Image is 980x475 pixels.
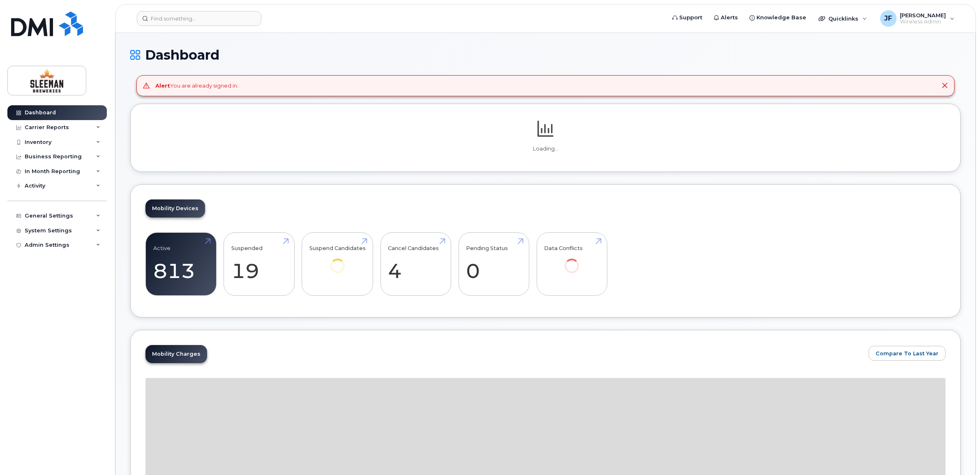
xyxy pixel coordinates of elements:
[231,237,287,291] a: Suspended 19
[153,237,209,291] a: Active 813
[466,237,521,291] a: Pending Status 0
[869,346,945,361] button: Compare To Last Year
[876,350,938,357] span: Compare To Last Year
[388,237,443,291] a: Cancel Candidates 4
[544,237,600,284] a: Data Conflicts
[130,48,961,62] h1: Dashboard
[145,145,945,153] p: Loading...
[145,345,207,363] a: Mobility Charges
[145,199,205,218] a: Mobility Devices
[309,237,366,284] a: Suspend Candidates
[155,82,238,90] div: You are already signed in.
[155,82,170,89] strong: Alert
